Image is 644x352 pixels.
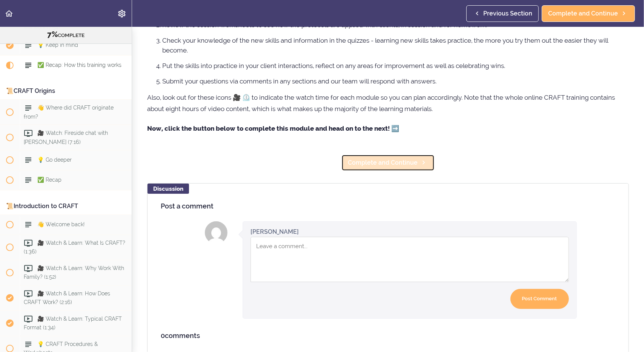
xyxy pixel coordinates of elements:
div: [PERSON_NAME] [251,227,299,236]
span: 🎥 Watch & Learn: What Is CRAFT? (1:36) [24,240,125,255]
span: ✅ Recap: How this training works [37,62,121,68]
span: 🎥 Watch & Learn: How Does CRAFT Work? (2:16) [24,290,110,305]
input: Post Comment [510,289,569,309]
div: COMPLETE [9,30,122,40]
span: Complete and Continue [548,9,618,18]
svg: Settings Menu [117,9,126,18]
h4: comments [161,332,615,340]
h4: Post a comment [161,202,615,210]
a: Previous Section [466,5,539,22]
span: 0 [161,332,165,340]
span: ✅ Recap [37,177,61,183]
span: 🎥 Watch & Learn: Typical CRAFT Format (1:34) [24,316,122,330]
span: 🎥 Watch & Learn: Why Work With Family? (1:52) [24,265,124,280]
span: 👋 Welcome back! [37,221,85,227]
img: Jody [205,221,227,244]
a: Complete and Continue [341,154,435,171]
strong: Now, click the button below to complete this module and head on to the next! ➡️ [147,125,399,132]
span: 7% [47,30,58,39]
span: Complete and Continue [348,158,418,167]
span: 👋 Where did CRAFT originate from? [24,105,114,119]
li: Submit your questions via comments in any sections and our team will respond with answers. [162,76,629,86]
div: Discussion [148,184,189,194]
a: Complete and Continue [542,5,635,22]
span: 🎥 Watch: Fireside chat with [PERSON_NAME] (7:16) [24,130,108,145]
span: 💡 Keep in mind [37,42,78,48]
svg: Back to course curriculum [5,9,14,18]
span: 💡 Go deeper [37,157,72,163]
textarea: Comment box [251,237,569,282]
li: Put the skills into practice in your client interactions, reflect on any areas for improvement as... [162,61,629,71]
li: Check your knowledge of the new skills and information in the quizzes - learning new skills takes... [162,36,629,55]
p: Also, look out for these icons 🎥 ⏲️ to indicate the watch time for each module so you can plan ac... [147,92,629,114]
span: Previous Section [483,9,532,18]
